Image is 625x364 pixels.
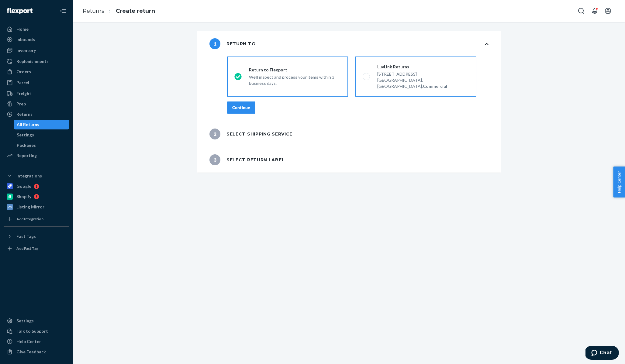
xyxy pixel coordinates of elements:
a: Parcel [4,78,69,88]
div: Orders [16,69,31,75]
a: Settings [14,130,70,140]
a: Freight [4,89,69,98]
div: [STREET_ADDRESS] [377,71,469,77]
div: We'll inspect and process your items within 3 business days. [249,73,341,86]
a: Home [4,24,69,34]
div: Select shipping service [209,129,292,139]
div: Listing Mirror [16,204,44,210]
a: Inbounds [4,35,69,44]
button: Help Center [613,167,625,197]
strong: Commercial [423,84,447,89]
div: Reporting [16,153,37,159]
div: Help Center [16,338,41,345]
a: Inventory [4,46,69,55]
div: Settings [17,132,34,138]
div: Add Fast Tag [16,246,38,251]
a: Orders [4,67,69,77]
div: Replenishments [16,58,49,64]
span: 1 [209,38,220,49]
div: Integrations [16,173,42,179]
a: All Returns [14,120,70,129]
button: Fast Tags [4,232,69,241]
button: Close Navigation [57,5,69,17]
div: Return to Flexport [249,67,341,73]
img: Flexport logo [7,8,33,14]
button: Open account menu [602,5,614,17]
a: Returns [4,109,69,119]
a: Settings [4,316,69,326]
div: Parcel [16,80,29,86]
a: Add Fast Tag [4,244,69,253]
div: Settings [16,318,34,324]
a: Google [4,181,69,191]
div: Continue [232,105,250,111]
a: Packages [14,140,70,150]
div: Freight [16,91,31,97]
button: Open Search Box [575,5,587,17]
span: 3 [209,154,220,165]
div: Add Integration [16,216,43,221]
a: Prep [4,99,69,109]
div: Inventory [16,47,36,53]
button: Talk to Support [4,326,69,336]
a: Add Integration [4,214,69,224]
div: Google [16,183,31,189]
div: Shopify [16,194,31,200]
div: Packages [17,142,36,148]
div: Select return label [209,154,285,165]
div: Home [16,26,29,32]
div: [GEOGRAPHIC_DATA], [GEOGRAPHIC_DATA], [377,77,469,89]
a: Returns [83,8,104,14]
div: Returns [16,111,33,117]
button: Integrations [4,171,69,181]
a: Help Center [4,337,69,346]
iframe: Opens a widget where you can chat to one of our agents [585,346,619,361]
ol: breadcrumbs [78,2,160,20]
button: Give Feedback [4,347,69,357]
span: 2 [209,129,220,139]
a: Create return [116,8,155,14]
a: Reporting [4,151,69,160]
div: Give Feedback [16,349,46,355]
div: Fast Tags [16,233,36,239]
div: Inbounds [16,36,35,43]
a: Replenishments [4,57,69,66]
a: Shopify [4,192,69,201]
div: Return to [209,38,256,49]
div: LuvLink Returns [377,64,469,70]
button: Continue [227,101,255,114]
div: Prep [16,101,26,107]
a: Listing Mirror [4,202,69,212]
button: Open notifications [589,5,601,17]
div: All Returns [17,122,39,128]
div: Talk to Support [16,328,48,334]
